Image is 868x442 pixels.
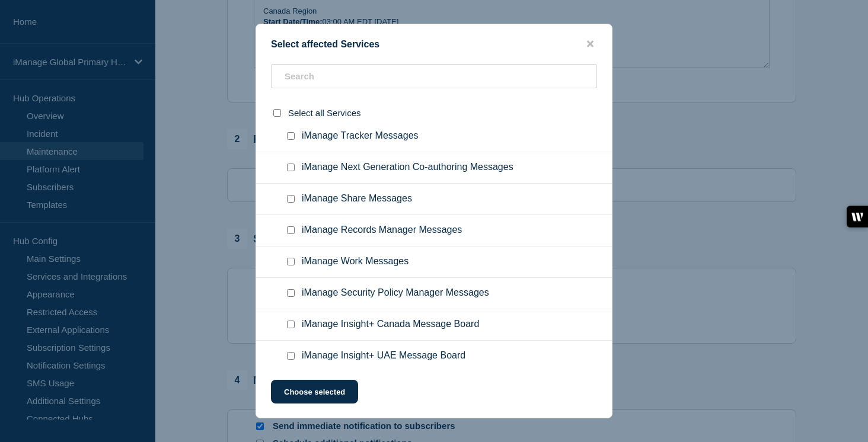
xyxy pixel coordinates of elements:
[302,256,409,268] span: iManage Work Messages
[287,258,295,265] input: iManage Work Messages checkbox
[288,108,361,118] span: Select all Services
[287,321,295,328] input: iManage Insight+ Canada Message Board checkbox
[271,64,597,88] input: Search
[287,226,295,234] input: iManage Records Manager Messages checkbox
[287,352,295,360] input: iManage Insight+ UAE Message Board checkbox
[287,289,295,297] input: iManage Security Policy Manager Messages checkbox
[273,109,281,117] input: select all checkbox
[302,225,462,236] span: iManage Records Manager Messages
[302,319,479,331] span: iManage Insight+ Canada Message Board
[302,162,513,174] span: iManage Next Generation Co-authoring Messages
[302,287,489,299] span: iManage Security Policy Manager Messages
[302,350,465,362] span: iManage Insight+ UAE Message Board
[302,130,419,142] span: iManage Tracker Messages
[583,39,597,50] button: close button
[256,39,612,50] div: Select affected Services
[287,132,295,140] input: iManage Tracker Messages checkbox
[302,193,412,205] span: iManage Share Messages
[287,195,295,203] input: iManage Share Messages checkbox
[287,164,295,171] input: iManage Next Generation Co-authoring Messages checkbox
[271,380,358,403] button: Choose selected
